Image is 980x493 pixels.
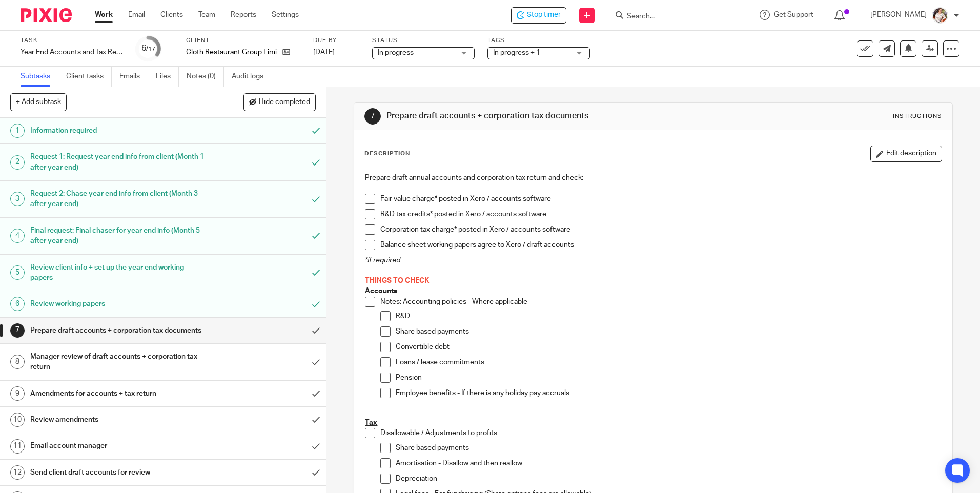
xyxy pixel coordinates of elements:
[380,194,941,204] p: Fair value charge* posted in Xero / accounts software
[10,229,25,243] div: 4
[30,465,207,480] h1: Send client draft accounts for review
[128,10,145,20] a: Email
[626,12,718,22] input: Search
[364,108,381,125] div: 7
[378,49,414,56] span: In progress
[156,67,179,87] a: Files
[21,8,72,22] img: Pixie
[313,36,359,45] label: Due by
[10,323,25,338] div: 7
[30,349,207,375] h1: Manager review of draft accounts + corporation tax return
[396,458,941,468] p: Amortisation - Disallow and then reallow
[30,123,207,138] h1: Information required
[10,297,25,311] div: 6
[932,7,948,24] img: Kayleigh%20Henson.jpeg
[30,296,207,312] h1: Review working papers
[66,67,112,87] a: Client tasks
[396,373,941,383] p: Pension
[380,209,941,219] p: R&D tax credits* posted in Xero / accounts software
[95,10,113,20] a: Work
[527,10,561,20] span: Stop timer
[10,439,25,454] div: 11
[396,357,941,367] p: Loans / lease commitments
[186,36,300,45] label: Client
[10,124,25,138] div: 1
[396,342,941,352] p: Convertible debt
[10,413,25,427] div: 10
[30,186,207,212] h1: Request 2: Chase year end info from client (Month 3 after year end)
[231,10,256,20] a: Reports
[30,438,207,454] h1: Email account manager
[774,11,813,18] span: Get Support
[365,419,377,426] u: Tax
[380,240,941,250] p: Balance sheet working papers agree to Xero / draft accounts
[160,10,183,20] a: Clients
[10,265,25,280] div: 5
[186,47,277,57] p: Cloth Restaurant Group Limited
[10,192,25,206] div: 3
[30,260,207,286] h1: Review client info + set up the year end working papers
[365,287,397,295] u: Accounts
[487,36,590,45] label: Tags
[372,36,475,45] label: Status
[313,49,335,56] span: [DATE]
[10,465,25,480] div: 12
[21,67,58,87] a: Subtasks
[10,155,25,170] div: 2
[146,46,155,52] small: /17
[243,93,316,111] button: Hide completed
[365,173,941,183] p: Prepare draft annual accounts and corporation tax return and check:
[30,386,207,401] h1: Amendments for accounts + tax return
[10,386,25,401] div: 9
[365,277,429,284] span: THINGS TO CHECK
[396,326,941,337] p: Share based payments
[380,224,941,235] p: Corporation tax charge* posted in Xero / accounts software
[870,146,942,162] button: Edit description
[870,10,927,20] p: [PERSON_NAME]
[232,67,271,87] a: Audit logs
[380,297,941,307] p: Notes: Accounting policies - Where applicable
[21,36,123,45] label: Task
[119,67,148,87] a: Emails
[272,10,299,20] a: Settings
[198,10,215,20] a: Team
[386,111,675,121] h1: Prepare draft accounts + corporation tax documents
[30,223,207,249] h1: Final request: Final chaser for year end info (Month 5 after year end)
[30,323,207,338] h1: Prepare draft accounts + corporation tax documents
[259,98,310,107] span: Hide completed
[396,443,941,453] p: Share based payments
[21,47,123,57] div: Year End Accounts and Tax Return
[396,311,941,321] p: R&D
[141,43,155,54] div: 6
[10,355,25,369] div: 8
[893,112,942,120] div: Instructions
[10,93,67,111] button: + Add subtask
[365,257,400,264] em: *if required
[493,49,540,56] span: In progress + 1
[364,150,410,158] p: Description
[380,428,941,438] p: Disallowable / Adjustments to profits
[187,67,224,87] a: Notes (0)
[396,388,941,398] p: Employee benefits - If there is any holiday pay accruals
[30,412,207,427] h1: Review amendments
[396,474,941,484] p: Depreciation
[30,149,207,175] h1: Request 1: Request year end info from client (Month 1 after year end)
[511,7,566,24] div: Cloth Restaurant Group Limited - Year End Accounts and Tax Return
